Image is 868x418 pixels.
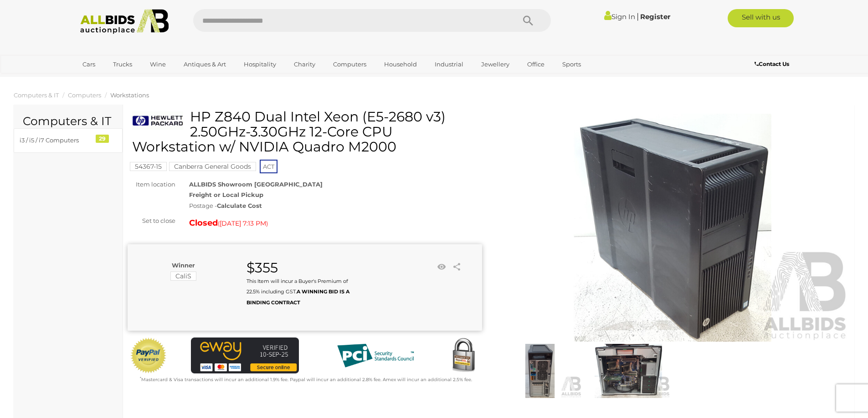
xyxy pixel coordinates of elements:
[728,9,794,27] a: Sell with us
[220,219,266,227] span: [DATE] 7:13 PM
[130,337,167,374] img: Official PayPal Seal
[96,135,109,143] div: 29
[217,202,262,209] strong: Calculate Cost
[327,57,372,72] a: Computers
[637,11,639,21] span: |
[378,57,423,72] a: Household
[556,57,587,72] a: Sports
[218,220,268,227] span: ( )
[144,57,172,72] a: Wine
[110,91,149,99] a: Workstations
[121,216,182,226] div: Set to close
[505,9,551,32] button: Search
[23,115,113,128] h2: Computers & IT
[435,260,448,274] li: Watch this item
[77,57,101,72] a: Cars
[429,57,469,72] a: Industrial
[169,162,256,171] mark: Canberra General Goods
[130,163,167,170] a: 54367-15
[75,9,174,34] img: Allbids.com.au
[14,91,59,99] a: Computers & IT
[604,12,635,21] a: Sign In
[189,201,482,211] div: Postage -
[68,91,101,99] a: Computers
[191,337,299,373] img: eWAY Payment Gateway
[247,259,278,276] strong: $355
[498,344,582,398] img: HP Z840 Dual Intel Xeon (E5-2680 v3) 2.50GHz-3.30GHz 12-Core CPU Workstation w/ NVIDIA Quadro M2000
[14,128,123,152] a: i3 / i5 / i7 Computers 29
[247,278,349,306] small: This Item will incur a Buyer's Premium of 22.5% including GST.
[178,57,232,72] a: Antiques & Art
[107,57,138,72] a: Trucks
[247,288,349,305] b: A WINNING BID IS A BINDING CONTRACT
[521,57,550,72] a: Office
[189,218,218,228] strong: Closed
[755,60,789,67] b: Contact Us
[288,57,321,72] a: Charity
[170,272,196,281] mark: CaliS
[172,262,195,269] b: Winner
[445,337,482,374] img: Secured by Rapid SSL
[330,337,421,374] img: PCI DSS compliant
[169,163,256,170] a: Canberra General Goods
[755,59,791,69] a: Contact Us
[640,12,670,21] a: Register
[189,181,323,188] strong: ALLBIDS Showroom [GEOGRAPHIC_DATA]
[238,57,282,72] a: Hospitality
[77,72,153,87] a: [GEOGRAPHIC_DATA]
[132,109,480,154] h1: HP Z840 Dual Intel Xeon (E5-2680 v3) 2.50GHz-3.30GHz 12-Core CPU Workstation w/ NVIDIA Quadro M2000
[496,114,850,342] img: HP Z840 Dual Intel Xeon (E5-2680 v3) 2.50GHz-3.30GHz 12-Core CPU Workstation w/ NVIDIA Quadro M2000
[260,160,277,173] span: ACT
[20,135,95,146] div: i3 / i5 / i7 Computers
[140,377,472,383] small: Mastercard & Visa transactions will incur an additional 1.9% fee. Paypal will incur an additional...
[132,111,183,130] img: HP Z840 Dual Intel Xeon (E5-2680 v3) 2.50GHz-3.30GHz 12-Core CPU Workstation w/ NVIDIA Quadro M2000
[189,191,263,198] strong: Freight or Local Pickup
[586,344,670,398] img: HP Z840 Dual Intel Xeon (E5-2680 v3) 2.50GHz-3.30GHz 12-Core CPU Workstation w/ NVIDIA Quadro M2000
[130,162,167,171] mark: 54367-15
[121,179,182,190] div: Item location
[475,57,515,72] a: Jewellery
